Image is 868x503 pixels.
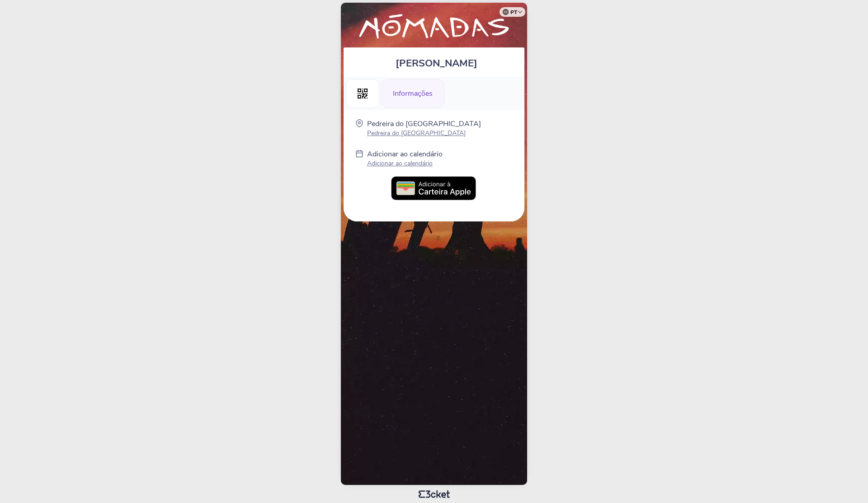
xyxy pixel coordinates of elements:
[367,119,481,129] p: Pedreira do [GEOGRAPHIC_DATA]
[367,119,481,137] a: Pedreira do [GEOGRAPHIC_DATA] Pedreira do [GEOGRAPHIC_DATA]
[367,159,443,168] p: Adicionar ao calendário
[367,129,481,137] p: Pedreira do [GEOGRAPHIC_DATA]
[396,56,477,70] span: [PERSON_NAME]
[348,12,520,43] img: Nómadas Festival (4th Edition)
[391,176,477,202] img: PT_Add_to_Apple_Wallet.09b75ae6.svg
[381,88,444,98] a: Informações
[367,149,443,159] p: Adicionar ao calendário
[367,149,443,169] a: Adicionar ao calendário Adicionar ao calendário
[381,79,444,108] div: Informações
